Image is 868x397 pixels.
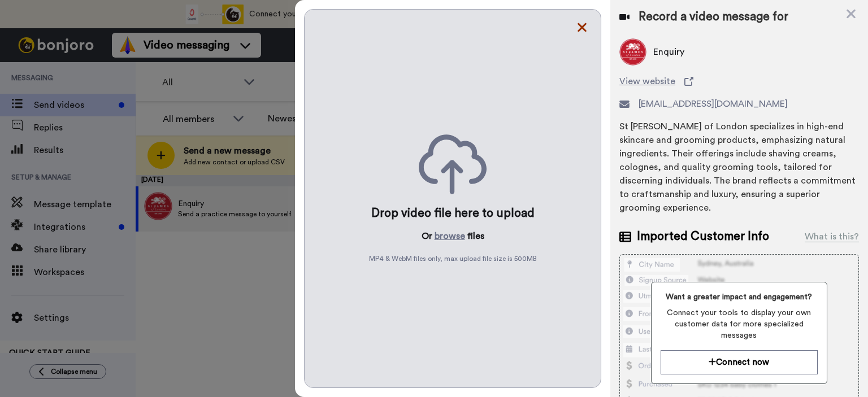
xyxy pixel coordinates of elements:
[422,229,484,243] p: Or files
[435,229,465,243] button: browse
[637,228,769,245] span: Imported Customer Info
[805,230,859,243] div: What is this?
[661,350,818,374] button: Connect now
[661,291,818,303] span: Want a greater impact and engagement?
[619,120,859,215] div: St [PERSON_NAME] of London specializes in high-end skincare and grooming products, emphasizing na...
[371,206,535,221] div: Drop video file here to upload
[639,97,788,111] span: [EMAIL_ADDRESS][DOMAIN_NAME]
[369,254,537,263] span: MP4 & WebM files only, max upload file size is 500 MB
[661,307,818,341] span: Connect your tools to display your own customer data for more specialized messages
